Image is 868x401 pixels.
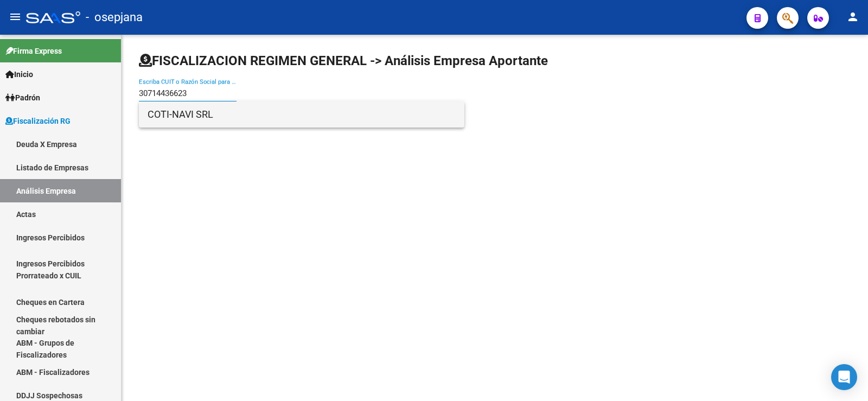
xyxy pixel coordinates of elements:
span: COTI-NAVI SRL [148,101,456,128]
mat-icon: person [846,10,859,23]
h1: FISCALIZACION REGIMEN GENERAL -> Análisis Empresa Aportante [139,52,548,69]
span: Padrón [5,92,40,104]
span: Firma Express [5,45,62,57]
mat-icon: menu [9,10,22,23]
span: - osepjana [86,5,143,29]
div: Open Intercom Messenger [831,364,857,390]
span: Fiscalización RG [5,115,71,127]
span: Inicio [5,68,33,80]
